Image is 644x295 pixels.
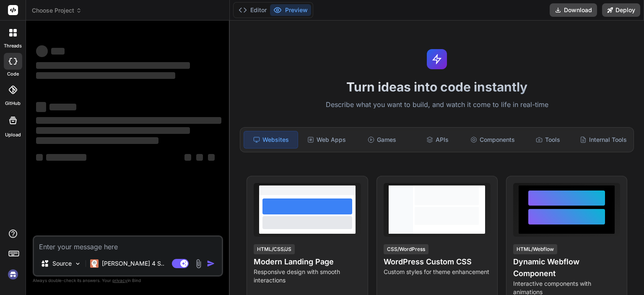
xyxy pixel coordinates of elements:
[102,259,164,268] p: [PERSON_NAME] 4 S..
[36,127,190,134] span: ‌
[46,154,86,161] span: ‌
[300,131,353,149] div: Web Apps
[184,154,191,161] span: ‌
[410,131,464,149] div: APIs
[36,117,221,124] span: ‌
[5,100,21,107] label: GitHub
[254,268,361,285] p: Responsive design with smooth interactions
[513,244,557,254] div: HTML/Webflow
[207,259,215,268] img: icon
[5,131,21,138] label: Upload
[384,268,491,276] p: Custom styles for theme enhancement
[513,256,620,279] h4: Dynamic Webflow Component
[194,259,203,269] img: attachment
[33,277,223,285] p: Always double-check its answers. Your in Bind
[32,6,82,15] span: Choose Project
[270,4,311,16] button: Preview
[36,154,43,161] span: ‌
[235,99,639,110] p: Describe what you want to build, and watch it come to life in real-time
[36,72,175,79] span: ‌
[235,79,639,94] h1: Turn ideas into code instantly
[384,244,428,254] div: CSS/WordPress
[36,102,46,112] span: ‌
[4,42,22,50] label: threads
[196,154,203,161] span: ‌
[244,131,298,149] div: Websites
[521,131,575,149] div: Tools
[254,244,295,254] div: HTML/CSS/JS
[576,131,630,149] div: Internal Tools
[355,131,409,149] div: Games
[208,154,215,161] span: ‌
[90,259,99,268] img: Claude 4 Sonnet
[74,260,81,267] img: Pick Models
[52,259,72,268] p: Source
[602,3,640,17] button: Deploy
[49,104,76,110] span: ‌
[36,137,158,144] span: ‌
[51,48,65,55] span: ‌
[6,267,20,282] img: signin
[36,45,48,57] span: ‌
[384,256,491,268] h4: WordPress Custom CSS
[7,70,19,78] label: code
[254,256,361,268] h4: Modern Landing Page
[112,278,127,283] span: privacy
[466,131,519,149] div: Components
[36,62,190,69] span: ‌
[235,4,270,16] button: Editor
[550,3,597,17] button: Download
